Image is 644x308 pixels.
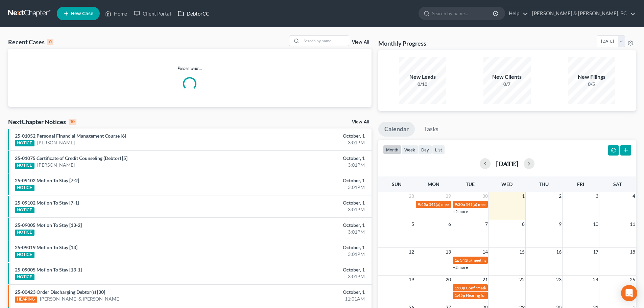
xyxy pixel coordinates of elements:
[174,7,213,20] a: DebtorCC
[253,199,365,206] div: October, 1
[432,145,445,154] button: list
[253,273,365,280] div: 3:01PM
[466,202,567,207] span: 341(a) meeting for [PERSON_NAME] & [PERSON_NAME]
[484,220,488,228] span: 7
[378,122,415,137] a: Calendar
[253,295,365,302] div: 11:01AM
[466,181,475,187] span: Tue
[383,145,401,154] button: month
[483,81,531,88] div: 0/7
[428,181,439,187] span: Mon
[466,293,519,298] span: Hearing for [PERSON_NAME]
[455,258,459,263] span: 1p
[253,244,365,251] div: October, 1
[445,192,452,200] span: 29
[253,177,365,184] div: October, 1
[302,36,349,46] input: Search by name...
[399,73,446,81] div: New Leads
[15,185,34,191] div: NOTICE
[448,220,452,228] span: 6
[445,276,452,284] span: 20
[15,177,79,183] a: 25-09102 Motion To Stay [7-2]
[378,39,426,47] h3: Monthly Progress
[482,248,488,256] span: 14
[253,206,365,213] div: 3:01PM
[529,7,636,20] a: [PERSON_NAME] & [PERSON_NAME], PC
[15,297,37,303] div: HEARING
[568,81,615,88] div: 0/5
[15,267,82,273] a: 25-09005 Motion To Stay [13-1]
[592,248,599,256] span: 17
[15,289,105,295] a: 25-00423 Order Discharging Debtor(s) [30]
[432,7,494,20] input: Search by name...
[555,276,562,284] span: 23
[37,139,75,146] a: [PERSON_NAME]
[15,252,34,258] div: NOTICE
[399,81,446,88] div: 0/10
[8,118,76,126] div: NextChapter Notices
[445,248,452,256] span: 13
[482,192,488,200] span: 30
[253,139,365,146] div: 3:01PM
[453,209,468,214] a: +2 more
[253,155,365,162] div: October, 1
[352,40,369,45] a: View All
[539,181,549,187] span: Thu
[466,285,543,290] span: Confirmation hearing for [PERSON_NAME]
[253,133,365,139] div: October, 1
[519,248,525,256] span: 15
[568,73,615,81] div: New Filings
[496,160,518,167] h2: [DATE]
[629,248,636,256] span: 18
[401,145,418,154] button: week
[253,162,365,168] div: 3:01PM
[253,266,365,273] div: October, 1
[521,192,525,200] span: 1
[482,276,488,284] span: 21
[253,184,365,191] div: 3:01PM
[613,181,622,187] span: Sat
[595,192,599,200] span: 3
[621,285,637,301] div: Open Intercom Messenger
[418,145,432,154] button: day
[521,220,525,228] span: 8
[15,230,34,236] div: NOTICE
[418,122,445,137] a: Tasks
[408,276,415,284] span: 19
[15,207,34,213] div: NOTICE
[501,181,512,187] span: Wed
[15,244,77,250] a: 25-09019 Motion To Stay [13]
[408,192,415,200] span: 28
[102,7,130,20] a: Home
[37,162,75,168] a: [PERSON_NAME]
[408,248,415,256] span: 12
[592,220,599,228] span: 10
[130,7,174,20] a: Client Portal
[483,73,531,81] div: New Clients
[40,295,120,302] a: [PERSON_NAME] & [PERSON_NAME]
[455,285,465,290] span: 1:30p
[69,119,76,125] div: 10
[558,192,562,200] span: 2
[519,276,525,284] span: 22
[592,276,599,284] span: 24
[71,11,93,16] span: New Case
[505,7,528,20] a: Help
[411,220,415,228] span: 5
[8,38,53,46] div: Recent Cases
[629,276,636,284] span: 25
[555,248,562,256] span: 16
[418,202,428,207] span: 9:45a
[15,222,82,228] a: 25-09005 Motion To Stay [13-2]
[253,251,365,258] div: 3:01PM
[392,181,402,187] span: Sun
[15,274,34,280] div: NOTICE
[253,289,365,295] div: October, 1
[558,220,562,228] span: 9
[47,39,53,45] div: 0
[577,181,584,187] span: Fri
[15,200,79,206] a: 25-09102 Motion To Stay [7-1]
[253,222,365,229] div: October, 1
[253,229,365,235] div: 3:01PM
[15,140,34,146] div: NOTICE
